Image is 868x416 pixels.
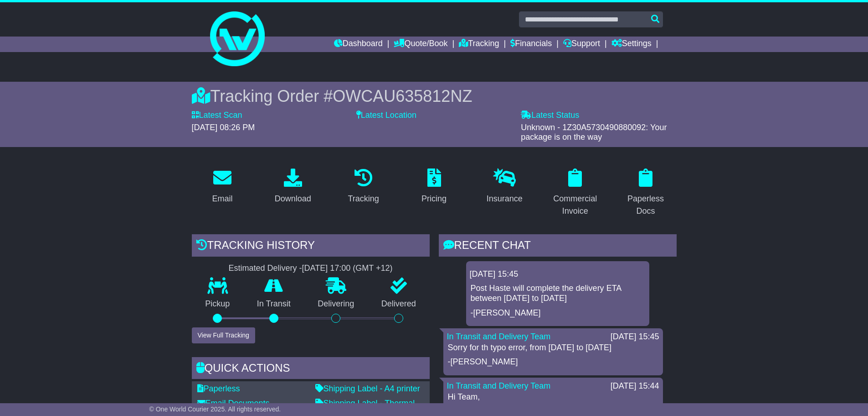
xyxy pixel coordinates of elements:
a: Support [563,37,600,52]
div: Email [212,193,232,205]
p: Post Haste will complete the delivery ETA between [DATE] to [DATE] [471,284,645,303]
div: Tracking history [192,234,430,259]
a: Financials [510,37,552,52]
span: © One World Courier 2025. All rights reserved. [149,405,281,413]
a: Settings [611,37,652,52]
a: Tracking [342,165,385,208]
a: In Transit and Delivery Team [447,381,551,390]
p: -[PERSON_NAME] [448,357,658,367]
div: Quick Actions [192,357,430,382]
a: Email [206,165,238,208]
p: Sorry for th typo error, from [DATE] to [DATE] [448,343,658,353]
label: Latest Scan [192,111,242,121]
div: Paperless Docs [621,193,671,217]
a: Shipping Label - A4 printer [315,384,420,393]
a: Tracking [459,37,499,52]
div: Tracking [348,193,379,205]
div: Download [275,193,311,205]
p: Delivering [304,299,368,309]
span: Unknown - 1Z30A5730490880092: Your package is on the way [521,123,667,142]
a: Download [269,165,317,208]
div: Tracking Order # [192,86,677,106]
a: In Transit and Delivery Team [447,332,551,341]
button: View Full Tracking [192,327,255,343]
div: RECENT CHAT [439,234,677,259]
a: Paperless Docs [615,165,677,221]
div: Insurance [487,193,523,205]
a: Quote/Book [394,37,447,52]
p: Pickup [192,299,244,309]
div: [DATE] 17:00 (GMT +12) [302,263,393,274]
a: Email Documents [197,399,270,408]
label: Latest Status [521,111,579,121]
span: OWCAU635812NZ [333,87,472,105]
div: [DATE] 15:44 [611,381,659,391]
div: Estimated Delivery - [192,263,430,274]
a: Pricing [416,165,452,208]
a: Dashboard [334,37,383,52]
div: [DATE] 15:45 [470,269,646,279]
div: Commercial Invoice [550,193,600,217]
div: [DATE] 15:45 [611,332,659,342]
a: Insurance [481,165,529,208]
p: -[PERSON_NAME] [471,308,645,318]
p: Hi Team, [448,392,658,402]
div: Pricing [421,193,447,205]
p: Delivered [368,299,430,309]
span: [DATE] 08:26 PM [192,123,255,132]
p: In Transit [243,299,304,309]
label: Latest Location [356,111,416,121]
a: Commercial Invoice [544,165,606,221]
a: Paperless [197,384,240,393]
